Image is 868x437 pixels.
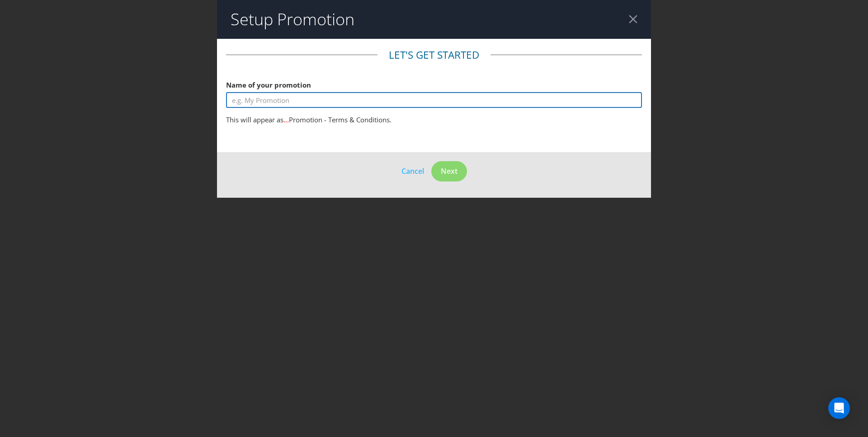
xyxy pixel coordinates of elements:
legend: Let's get started [377,48,491,62]
input: e.g. My Promotion [226,92,642,108]
div: Open Intercom Messenger [828,397,850,419]
span: Next [441,166,458,176]
button: Cancel [401,165,425,177]
span: This will appear as [226,115,283,124]
span: Name of your promotion [226,80,311,89]
span: ... [283,115,289,124]
button: Next [431,161,467,181]
span: Promotion - Terms & Conditions. [289,115,392,124]
span: Cancel [401,166,424,176]
h2: Setup Promotion [231,10,354,28]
